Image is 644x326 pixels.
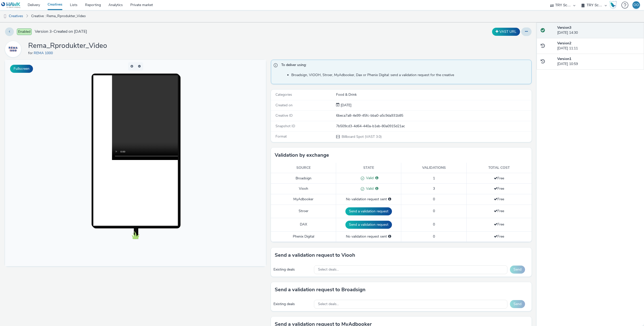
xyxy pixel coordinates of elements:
[494,176,504,181] span: Free
[271,173,336,184] td: Broadsign
[345,221,392,229] button: Send a validation request
[34,51,55,55] a: REMA 1000
[29,10,88,22] a: Creative : Rema_Rprodukter_Video
[273,267,312,272] div: Existing deals
[364,176,374,180] span: Valid
[275,103,293,108] span: Created on
[433,176,435,181] span: 1
[510,266,525,274] button: Send
[433,197,435,202] span: 0
[336,113,531,118] div: 6beca7a8-4e99-45fc-bba0-a5c9da931b85
[401,163,466,173] th: Validations
[433,186,435,191] span: 3
[557,56,571,61] strong: Version 1
[388,197,391,202] div: Please select a deal below and click on Send to send a validation request to MyAdbooker.
[281,62,527,69] span: To deliver using:
[17,28,32,35] span: Enabled
[609,1,619,9] a: Hawk Academy
[10,65,33,73] button: Fullscreen
[433,209,435,213] span: 0
[3,14,8,19] img: dooh
[494,209,504,213] span: Free
[318,302,339,306] span: Select deals...
[494,222,504,227] span: Free
[491,28,521,36] div: Duplicate the creative as a VAST URL
[340,103,351,108] div: Creation 07 January 2025, 10:59
[494,197,504,202] span: Free
[273,302,312,307] div: Existing deals
[275,151,329,159] h3: Validation by exchange
[339,234,398,239] div: No validation request sent
[275,92,292,97] span: Categories
[609,1,617,9] img: Hawk Academy
[271,184,336,194] td: Viooh
[494,234,504,239] span: Free
[271,205,336,218] td: Stroer
[336,92,531,97] div: Food & Drink
[291,73,529,78] li: Broadsign, VIOOH, Stroer, MyAdbooker, Dax or Phenix Digital: send a validation request for the cr...
[557,56,640,67] div: [DATE] 10:59
[339,197,398,202] div: No validation request sent
[275,251,355,259] h3: Send a validation request to Viooh
[5,47,23,51] a: REMA 1000
[633,1,639,9] div: OO
[336,163,401,173] th: State
[557,25,640,36] div: [DATE] 14:30
[510,300,525,308] button: Send
[271,218,336,231] td: DAX
[275,286,366,294] h3: Send a validation request to Broadsign
[35,29,87,35] span: Version 3 - Created on [DATE]
[275,113,293,118] span: Creative ID
[28,51,34,55] span: for
[271,194,336,205] td: MyAdbooker
[388,234,391,239] div: Please select a deal below and click on Send to send a validation request to Phenix Digital.
[433,222,435,227] span: 0
[6,42,20,56] img: REMA 1000
[1,2,21,8] img: undefined Logo
[557,41,571,46] strong: Version 2
[28,41,107,51] h1: Rema_Rprodukter_Video
[433,234,435,239] span: 0
[364,186,374,191] span: Valid
[336,124,531,129] div: 7b509cd3-4d64-440a-b1eb-80a0915d21ac
[466,163,532,173] th: Total cost
[275,124,295,128] span: Snapshot ID
[275,134,287,139] span: Format
[341,134,382,139] span: Billboard Spot (VAST 3.0)
[271,231,336,242] td: Phenix Digital
[492,28,520,36] button: VAST URL
[494,186,504,191] span: Free
[318,268,339,272] span: Select deals...
[557,25,571,30] strong: Version 3
[557,41,640,51] div: [DATE] 11:11
[345,207,392,215] button: Send a validation request
[271,163,336,173] th: Source
[340,103,351,108] span: [DATE]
